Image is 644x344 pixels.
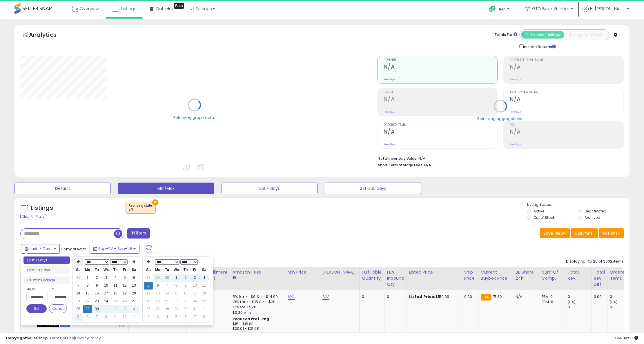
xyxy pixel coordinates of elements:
[80,6,99,12] span: Overview
[566,259,624,264] div: Displaying 1 to 25 of 3602 items
[120,305,129,313] td: 3
[233,294,281,299] div: 5% for >= $0 & <= $14.99
[6,336,101,341] div: seller snap | |
[153,266,162,274] th: Mo
[92,305,101,313] td: 30
[74,290,83,297] td: 14
[481,294,491,301] small: FBA
[288,294,295,300] a: N/A
[90,244,139,254] button: Sep-22 - Sep-28
[594,269,605,287] div: Total Rev. Diff.
[118,183,214,194] button: Min/Max
[233,275,236,281] small: Amazon Fees.
[101,290,111,297] td: 17
[101,274,111,282] td: 3
[23,256,70,264] li: Last 7 Days
[568,300,576,304] small: (0%)
[6,335,27,341] strong: Copyright
[542,299,561,305] div: FBM: 0
[516,294,535,299] div: N/A
[181,313,190,321] td: 6
[181,266,190,274] th: Th
[83,290,92,297] td: 15
[162,313,172,321] td: 4
[222,183,318,194] button: 365+ days
[564,31,607,39] button: Listings With Cost
[583,6,629,19] a: Hi [PERSON_NAME]
[129,203,153,212] span: Repricing state :
[153,297,162,305] td: 20
[409,294,436,299] b: Listed Price:
[37,294,124,326] div: ASIN:
[190,290,199,297] td: 17
[322,269,357,275] div: [PERSON_NAME]
[29,31,68,40] h5: Analytics
[144,266,153,274] th: Su
[120,297,129,305] td: 26
[156,6,175,12] span: DataHub
[568,269,589,281] div: Total Rev.
[409,269,459,275] div: Listed Price
[493,294,502,299] span: 71.32
[162,290,172,297] td: 14
[233,269,283,275] div: Amazon Fees
[92,313,101,321] td: 7
[61,246,87,252] span: Compared to:
[205,269,228,281] div: Fulfillment Cost
[590,6,625,12] span: Hi [PERSON_NAME]
[172,297,181,305] td: 22
[101,266,111,274] th: We
[23,276,70,284] li: Custom Range
[199,297,209,305] td: 25
[181,274,190,282] td: 2
[190,305,199,313] td: 31
[288,269,318,275] div: Min Price
[527,202,630,208] p: Listing States:
[521,31,564,39] button: All Selected Listings
[498,7,505,12] span: Help
[92,290,101,297] td: 16
[101,282,111,290] td: 10
[144,297,153,305] td: 19
[199,290,209,297] td: 18
[233,305,281,310] div: 17% for > $20
[20,214,46,219] div: Clear All Filters
[199,282,209,290] td: 11
[190,313,199,321] td: 7
[199,313,209,321] td: 8
[162,266,172,274] th: Tu
[129,274,139,282] td: 6
[129,266,139,274] th: Sa
[599,228,624,238] button: Actions
[515,43,563,50] div: Include Returns
[174,3,184,9] div: Tooltip anchor
[83,313,92,321] td: 6
[477,116,524,121] div: Retrieving aggregations..
[481,269,511,281] div: Current Buybox Price
[30,246,52,252] span: Last 7 Days
[101,297,111,305] td: 24
[111,313,120,321] td: 9
[111,305,120,313] td: 2
[172,290,181,297] td: 15
[199,266,209,274] th: Sa
[129,297,139,305] td: 27
[153,282,162,290] td: 6
[129,305,139,313] td: 4
[74,313,83,321] td: 5
[121,6,136,12] span: Listings
[111,266,120,274] th: Th
[144,274,153,282] td: 28
[153,313,162,321] td: 3
[233,322,281,327] div: $15 - $15.83
[190,274,199,282] td: 3
[610,300,618,304] small: (0%)
[111,297,120,305] td: 25
[101,305,111,313] td: 1
[74,297,83,305] td: 21
[23,266,70,274] li: Last 30 Days
[585,215,600,220] label: Archived
[233,310,281,315] div: $0.30 min
[233,316,271,321] b: Reduced Prof. Rng.
[190,297,199,305] td: 24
